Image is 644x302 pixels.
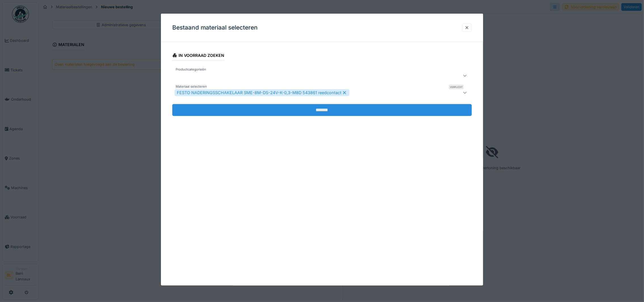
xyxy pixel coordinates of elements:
[175,84,208,89] label: Materiaal selecteren
[172,51,224,61] div: In voorraad zoeken
[175,67,207,72] label: Productcategorieën
[175,89,349,96] div: FESTO NADERINGSSCHAKELAAR SME-8M-DS-24V-K-0,3-M8D 543861 reedcontact
[172,24,258,31] h3: Bestaand materiaal selecteren
[449,85,464,89] div: Verplicht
